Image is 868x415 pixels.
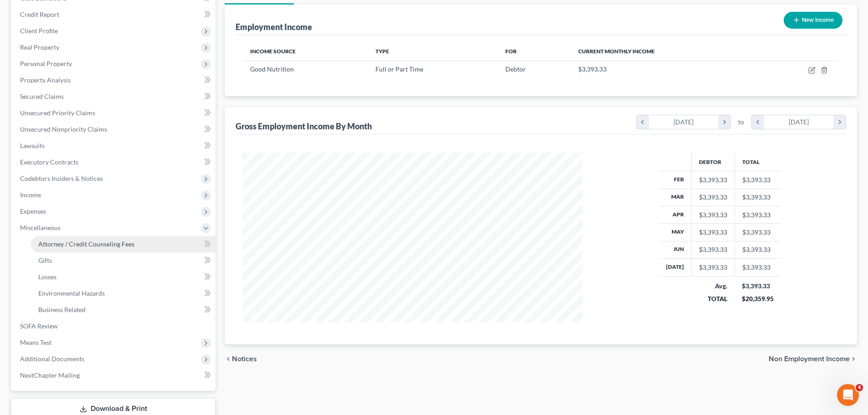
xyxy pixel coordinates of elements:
[38,256,52,264] span: Gifts
[31,302,216,318] a: Business Related
[20,224,61,231] span: Miscellaneous
[13,88,216,105] a: Secured Claims
[734,189,781,206] td: $3,393.33
[13,72,216,88] a: Property Analysis
[699,245,727,254] div: $3,393.33
[505,48,517,55] span: For
[659,206,692,223] th: Apr
[505,65,526,73] span: Debtor
[20,338,51,346] span: Means Test
[20,322,58,330] span: SOFA Review
[784,12,842,29] button: New Income
[20,43,59,51] span: Real Property
[659,259,692,276] th: [DATE]
[742,294,774,303] div: $20,359.95
[20,191,41,199] span: Income
[699,175,727,184] div: $3,393.33
[734,224,781,241] td: $3,393.33
[764,115,834,129] div: [DATE]
[649,115,719,129] div: [DATE]
[225,355,257,363] button: chevron_left Notices
[691,153,734,171] th: Debtor
[20,174,103,182] span: Codebtors Insiders & Notices
[20,158,78,166] span: Executory Contracts
[699,282,727,291] div: Avg.
[13,121,216,138] a: Unsecured Nonpriority Claims
[718,115,730,129] i: chevron_right
[659,224,692,241] th: May
[699,193,727,202] div: $3,393.33
[38,273,56,281] span: Losses
[20,92,64,100] span: Secured Claims
[13,105,216,121] a: Unsecured Priority Claims
[659,189,692,206] th: Mar
[38,289,105,297] span: Environmental Hazards
[738,118,744,127] span: to
[20,76,71,84] span: Property Analysis
[20,10,59,18] span: Credit Report
[20,60,72,67] span: Personal Property
[13,138,216,154] a: Lawsuits
[13,6,216,23] a: Credit Report
[833,115,846,129] i: chevron_right
[837,384,859,406] iframe: Intercom live chat
[31,236,216,252] a: Attorney / Credit Counseling Fees
[38,306,86,313] span: Business Related
[31,269,216,285] a: Losses
[769,355,850,363] span: Non Employment Income
[769,355,857,363] button: Non Employment Income chevron_right
[578,48,655,55] span: Current Monthly Income
[20,125,107,133] span: Unsecured Nonpriority Claims
[742,282,774,291] div: $3,393.33
[20,207,46,215] span: Expenses
[20,355,84,363] span: Additional Documents
[699,294,727,303] div: TOTAL
[734,206,781,223] td: $3,393.33
[20,142,45,149] span: Lawsuits
[20,371,80,379] span: NextChapter Mailing
[31,252,216,269] a: Gifts
[637,115,649,129] i: chevron_left
[236,121,372,132] div: Gross Employment Income By Month
[232,355,257,363] span: Notices
[225,355,232,363] i: chevron_left
[734,153,781,171] th: Total
[734,171,781,189] td: $3,393.33
[850,355,857,363] i: chevron_right
[856,384,863,391] span: 4
[699,210,727,220] div: $3,393.33
[734,259,781,276] td: $3,393.33
[659,241,692,258] th: Jun
[752,115,764,129] i: chevron_left
[13,318,216,334] a: SOFA Review
[699,263,727,272] div: $3,393.33
[375,48,389,55] span: Type
[31,285,216,302] a: Environmental Hazards
[20,27,58,35] span: Client Profile
[38,240,134,248] span: Attorney / Credit Counseling Fees
[734,241,781,258] td: $3,393.33
[250,48,296,55] span: Income Source
[20,109,95,117] span: Unsecured Priority Claims
[375,65,423,73] span: Full or Part Time
[250,65,294,73] span: Good Nutrition
[13,367,216,384] a: NextChapter Mailing
[699,228,727,237] div: $3,393.33
[578,65,606,73] span: $3,393.33
[659,171,692,189] th: Feb
[13,154,216,170] a: Executory Contracts
[236,21,312,32] div: Employment Income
